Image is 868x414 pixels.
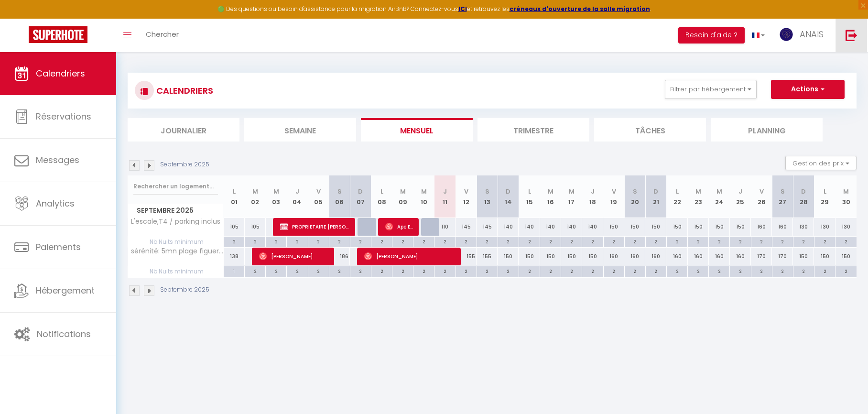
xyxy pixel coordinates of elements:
[371,266,392,275] div: 2
[751,237,772,246] div: 2
[160,160,209,169] p: Septembre 2025
[730,218,751,236] div: 150
[582,248,603,265] div: 150
[814,248,835,265] div: 150
[666,175,687,218] th: 22
[772,266,793,275] div: 2
[772,175,793,218] th: 27
[316,187,321,196] abbr: V
[233,187,236,196] abbr: L
[835,237,857,246] div: 2
[245,266,265,275] div: 2
[477,175,498,218] th: 13
[688,237,708,246] div: 2
[666,248,687,265] div: 160
[772,218,793,236] div: 160
[287,266,307,275] div: 2
[603,248,624,265] div: 160
[751,248,772,265] div: 170
[591,187,595,196] abbr: J
[730,237,750,246] div: 2
[624,175,645,218] th: 20
[569,187,575,196] abbr: M
[676,187,679,196] abbr: L
[835,248,857,265] div: 150
[751,175,772,218] th: 26
[646,237,666,246] div: 2
[561,175,582,218] th: 17
[645,218,666,236] div: 150
[434,237,455,246] div: 2
[385,218,413,236] span: ⁨Apc Etanch'⁩ [GEOGRAPHIC_DATA]
[308,266,329,275] div: 2
[772,248,793,265] div: 170
[498,218,519,236] div: 140
[548,187,553,196] abbr: M
[561,237,582,246] div: 2
[413,175,434,218] th: 10
[709,266,729,275] div: 2
[801,187,806,196] abbr: D
[814,175,835,218] th: 29
[8,4,36,33] button: Ouvrir le widget de chat LiveChat
[259,247,329,265] span: [PERSON_NAME]
[224,237,244,246] div: 2
[835,266,857,275] div: 2
[245,175,266,218] th: 02
[603,218,624,236] div: 150
[392,175,413,218] th: 09
[273,187,279,196] abbr: M
[287,237,307,246] div: 2
[510,5,650,13] strong: créneaux d'ouverture de la salle migration
[604,237,624,246] div: 2
[645,248,666,265] div: 160
[413,237,434,246] div: 2
[688,248,709,265] div: 160
[814,237,835,246] div: 2
[128,204,223,218] span: Septembre 2025
[561,218,582,236] div: 140
[519,175,540,218] th: 15
[350,266,371,275] div: 2
[371,237,392,246] div: 2
[128,266,223,277] span: Nb Nuits minimum
[413,266,434,275] div: 2
[477,266,498,275] div: 2
[350,237,371,246] div: 2
[329,266,350,275] div: 2
[540,237,561,246] div: 2
[688,218,709,236] div: 150
[133,178,218,195] input: Rechercher un logement...
[519,248,540,265] div: 150
[781,187,785,196] abbr: S
[485,187,489,196] abbr: S
[245,218,266,236] div: 105
[434,218,456,236] div: 110
[358,187,363,196] abbr: D
[224,175,245,218] th: 01
[793,248,814,265] div: 150
[540,266,561,275] div: 2
[434,175,456,218] th: 11
[458,5,467,13] a: ICI
[434,266,455,275] div: 2
[793,266,814,275] div: 2
[224,218,245,236] div: 105
[245,237,265,246] div: 2
[146,29,179,39] span: Chercher
[498,237,519,246] div: 2
[646,266,666,275] div: 2
[224,266,244,275] div: 1
[456,175,477,218] th: 12
[224,248,245,265] div: 138
[329,175,350,218] th: 06
[506,187,510,196] abbr: D
[36,110,91,122] span: Réservations
[612,187,616,196] abbr: V
[695,187,701,196] abbr: M
[645,175,666,218] th: 21
[266,175,287,218] th: 03
[730,266,750,275] div: 2
[244,118,356,142] li: Semaine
